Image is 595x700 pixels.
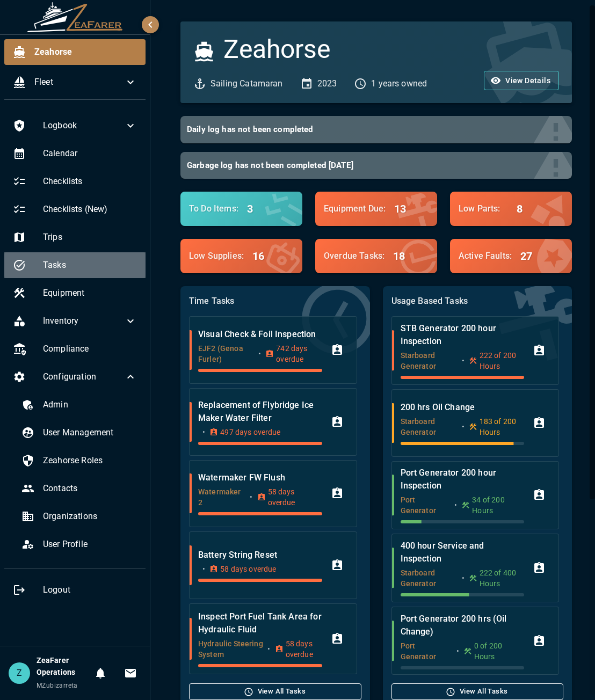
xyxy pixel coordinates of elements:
button: Assign Task [528,630,550,652]
p: Usage Based Tasks [391,295,563,308]
span: Checklists [43,175,137,188]
button: Assign Task [326,411,348,433]
p: Battery String Reset [198,549,322,562]
p: 183 of 200 Hours [480,416,524,437]
p: Starboard Generator [401,416,458,437]
p: STB Generator 200 hour Inspection [401,322,524,348]
p: • [202,427,205,437]
p: • [462,355,465,366]
h6: Daily log has not been completed [187,122,557,137]
button: View All Tasks [391,683,563,700]
div: Trips [4,224,146,250]
div: Logout [4,577,146,603]
span: Inventory [43,315,124,327]
p: • [250,492,252,502]
span: Trips [43,231,137,244]
h6: 13 [394,200,406,217]
h6: 27 [520,247,532,265]
p: Port Generator [401,640,452,662]
button: Assign Task [528,484,550,506]
img: ZeaFarer Logo [27,2,124,32]
span: Calendar [43,147,137,160]
span: Organizations [43,510,137,523]
div: Compliance [4,336,146,362]
span: Logout [43,584,137,596]
span: User Profile [43,538,137,551]
p: EJF2 (Genoa Furler) [198,343,254,364]
p: Low Parts : [459,202,508,215]
span: Zeahorse [34,46,137,59]
button: Assign Task [528,557,550,579]
p: 34 of 200 Hours [472,494,524,516]
div: Checklists [4,169,146,194]
button: View All Tasks [189,683,361,700]
button: Assign Task [528,412,550,434]
p: 0 of 200 Hours [474,640,524,662]
p: 222 of 400 Hours [480,567,524,589]
div: Zeahorse Roles [13,448,146,473]
p: • [456,646,459,657]
p: Watermaker FW Flush [198,471,322,484]
h6: 3 [247,200,253,217]
p: Port Generator [401,494,451,516]
p: Starboard Generator [401,567,458,589]
span: Fleet [34,76,124,89]
h6: ZeaFarer Operations [37,655,90,679]
div: Calendar [4,141,146,166]
div: User Profile [13,531,146,557]
h6: Garbage log has not been completed [DATE] [187,158,557,173]
div: Contacts [13,476,146,501]
span: Tasks [43,259,137,272]
p: 222 of 200 Hours [480,350,524,371]
p: • [267,644,270,654]
button: Assign Task [326,483,348,504]
p: Replacement of Flybridge Ice Maker Water Filter [198,399,322,425]
p: Visual Check & Foil Inspection [198,328,322,341]
p: • [202,564,205,574]
div: Logbook [4,113,146,138]
p: 497 days overdue [220,427,280,437]
h3: Zeahorse [223,34,330,64]
p: • [462,573,465,584]
p: 58 days overdue [286,638,322,660]
h6: 8 [517,200,523,217]
p: 58 days overdue [220,564,276,574]
h6: 18 [393,247,405,265]
div: Checklists (New) [4,196,146,222]
span: Checklists (New) [43,203,137,216]
p: Equipment Due : [324,202,386,215]
div: Zeahorse [4,39,146,65]
p: 200 hrs Oil Change [401,401,524,414]
button: Daily log has not been completed [180,116,572,143]
span: Logbook [43,119,124,132]
p: Low Supplies : [189,250,244,262]
h6: 16 [252,247,264,265]
p: • [258,348,261,359]
p: Active Faults : [459,250,512,262]
div: Admin [13,392,146,418]
button: Notifications [90,662,111,684]
button: Invitations [120,662,141,684]
p: Port Generator 200 hour Inspection [401,466,524,492]
button: Assign Task [528,340,550,361]
span: Admin [43,398,137,411]
span: Contacts [43,482,137,495]
div: Inventory [4,308,146,334]
div: Tasks [4,252,146,278]
p: Hydraulic Steering System [198,638,263,660]
span: Zeahorse Roles [43,454,137,467]
div: Z [9,662,30,684]
p: Watermaker 2 [198,486,245,508]
div: Fleet [4,69,146,95]
p: 58 days overdue [268,486,322,508]
p: Port Generator 200 hrs (Oil Change) [401,612,524,638]
p: 2023 [317,77,337,90]
p: Inspect Port Fuel Tank Area for Hydraulic Fluid [198,610,322,636]
button: Assign Task [326,628,348,650]
p: Time Tasks [189,295,361,308]
p: 1 years owned [371,77,427,90]
p: 742 days overdue [276,343,322,364]
div: User Management [13,420,146,446]
button: Assign Task [326,339,348,361]
p: • [462,421,465,432]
